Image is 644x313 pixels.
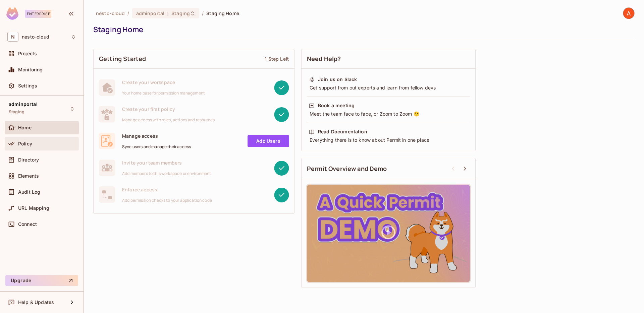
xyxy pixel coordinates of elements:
[122,160,211,166] span: Invite your team members
[122,186,212,193] span: Enforce access
[248,135,289,147] a: Add Users
[136,10,164,16] span: adminportal
[318,102,355,109] div: Book a meeting
[167,11,169,16] span: :
[309,111,468,117] div: Meet the team face to face, or Zoom to Zoom 😉
[18,173,39,179] span: Elements
[122,198,212,203] span: Add permission checks to your application code
[309,137,468,143] div: Everything there is to know about Permit in one place
[18,205,49,211] span: URL Mapping
[99,55,146,63] span: Getting Started
[122,117,215,123] span: Manage access with roles, actions and resources
[122,106,215,112] span: Create your first policy
[18,51,37,56] span: Projects
[18,222,37,227] span: Connect
[265,56,289,62] div: 1 Step Left
[96,10,125,16] span: the active workspace
[122,90,205,96] span: Your home base for permission management
[122,171,211,176] span: Add members to this workspace or environment
[171,10,190,16] span: Staging
[18,125,32,130] span: Home
[18,300,54,305] span: Help & Updates
[18,141,32,146] span: Policy
[307,55,341,63] span: Need Help?
[309,84,468,91] div: Get support from out experts and learn from fellow devs
[93,24,631,35] div: Staging Home
[206,10,239,16] span: Staging Home
[5,275,78,286] button: Upgrade
[202,10,204,16] li: /
[318,76,357,83] div: Join us on Slack
[9,109,24,115] span: Staging
[127,10,129,16] li: /
[122,133,191,139] span: Manage access
[22,34,49,40] span: Workspace: nesto-cloud
[7,32,18,42] span: N
[18,189,40,195] span: Audit Log
[307,165,387,173] span: Permit Overview and Demo
[18,157,39,163] span: Directory
[18,67,43,72] span: Monitoring
[318,128,367,135] div: Read Documentation
[18,83,37,88] span: Settings
[25,10,51,18] div: Enterprise
[122,144,191,149] span: Sync users and manage their access
[623,8,634,19] img: Adel Ati
[122,79,205,85] span: Create your workspace
[9,102,38,107] span: adminportal
[6,7,18,20] img: SReyMgAAAABJRU5ErkJggg==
